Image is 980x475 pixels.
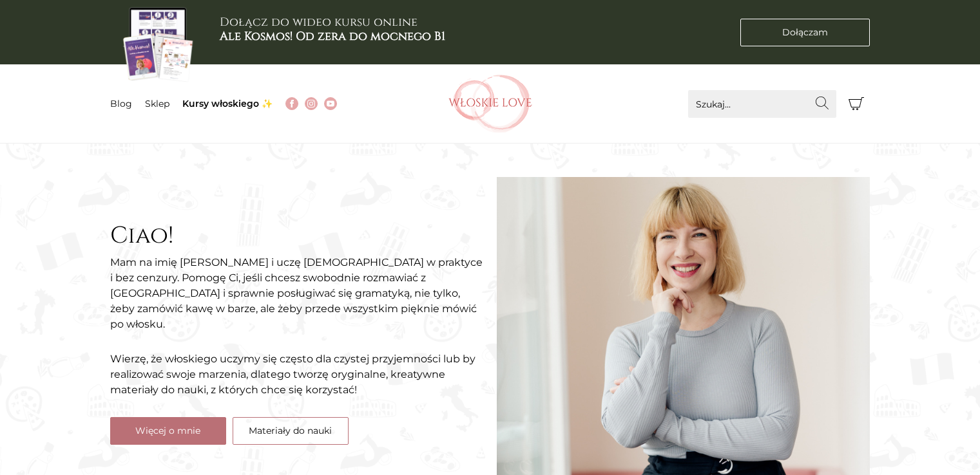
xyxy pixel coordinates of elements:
[782,26,828,39] span: Dołączam
[233,417,349,445] a: Materiały do nauki
[220,28,445,44] b: Ale Kosmos! Od zera do mocnego B1
[740,19,870,46] a: Dołączam
[110,222,484,250] h2: Ciao!
[182,98,273,109] a: Kursy włoskiego ✨
[688,90,836,118] input: Szukaj...
[110,417,226,445] a: Więcej o mnie
[448,75,532,133] img: Włoskielove
[145,98,169,109] a: Sklep
[843,90,870,118] button: Koszyk
[110,351,484,398] p: Wierzę, że włoskiego uczymy się często dla czystej przyjemności lub by realizować swoje marzenia,...
[220,15,445,43] h3: Dołącz do wideo kursu online
[110,255,484,332] p: Mam na imię [PERSON_NAME] i uczę [DEMOGRAPHIC_DATA] w praktyce i bez cenzury. Pomogę Ci, jeśli ch...
[110,98,132,109] a: Blog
